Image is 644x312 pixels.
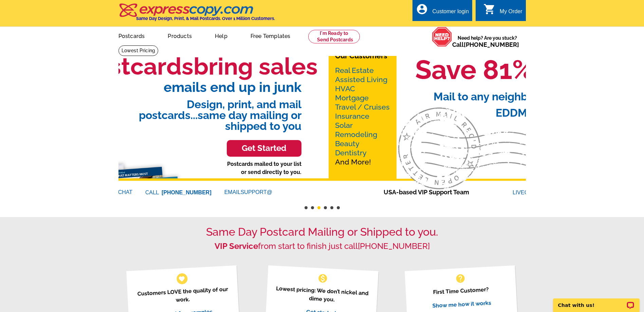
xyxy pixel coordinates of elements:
span: help [455,273,466,284]
a: [PHONE_NUMBER] [464,41,519,48]
strong: VIP Service [215,241,258,251]
img: help [432,27,452,47]
h4: Same Day Design, Print, & Mail Postcards. Over 1 Million Customers. [136,16,275,21]
h1: Postcards bring sales [80,52,318,80]
a: Travel / Cruises [335,103,390,111]
a: Real Estate [335,66,374,75]
button: 4 of 6 [324,206,327,209]
a: Show me how it works [432,299,491,309]
i: account_circle [416,3,428,15]
button: 6 of 6 [337,206,340,209]
a: CHAT [105,189,132,195]
a: Free Templates [240,27,301,43]
a: Postcards [108,27,156,43]
span: Need help? Are you stuck? [452,35,522,48]
a: EMAIL [224,189,273,195]
a: shopping_cart My Order [483,7,522,16]
font: LIVE [513,190,525,195]
p: Customers LOVE the quality of our work. [135,285,231,306]
a: account_circle Customer login [416,7,469,16]
a: Beauty [335,139,360,148]
a: Products [157,27,203,43]
a: Insurance [335,112,369,120]
span: monetization_on [317,273,328,284]
a: Help [204,27,238,43]
img: third-slide.svg [398,108,548,190]
a: [PHONE_NUMBER] [358,241,430,251]
p: Postcards mailed to your list or send directly to you. [227,160,301,176]
a: Assisted Living [335,75,387,84]
span: favorite [178,275,185,282]
a: Mortgage [335,94,369,102]
span: [PHONE_NUMBER] [162,190,211,195]
div: My Order [500,8,522,18]
a: Solar [335,121,353,130]
p: First Time Customer? [413,284,509,297]
h1: Same Day Postcard Mailing or Shipped to you. [118,226,526,238]
p: And More! [335,66,390,167]
a: Remodeling [335,130,377,139]
h3: Get Started [235,143,293,153]
i: shopping_cart [483,3,496,15]
button: 1 of 6 [305,206,308,209]
span: Design, print, and mail postcards...same day mailing or shipped to you [64,94,301,132]
button: 5 of 6 [330,206,333,209]
button: 2 of 6 [311,206,314,209]
font: CALL [145,189,160,197]
h2: from start to finish just call [118,241,526,251]
button: 3 of 6 [317,206,320,209]
a: Same Day Design, Print, & Mail Postcards. Over 1 Million Customers. [118,8,275,21]
span: Call [452,41,519,48]
a: LIVECHAT [513,190,539,195]
font: SUPPORT@ [241,188,273,196]
span: USA-based VIP Support Team [384,188,492,197]
a: Dentistry [335,149,367,157]
div: Customer login [432,8,469,18]
iframe: LiveChat chat widget [549,291,644,312]
a: HVAC [335,84,355,93]
span: emails end up in junk [64,80,301,94]
p: Lowest pricing: We don’t nickel and dime you. [274,284,370,306]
